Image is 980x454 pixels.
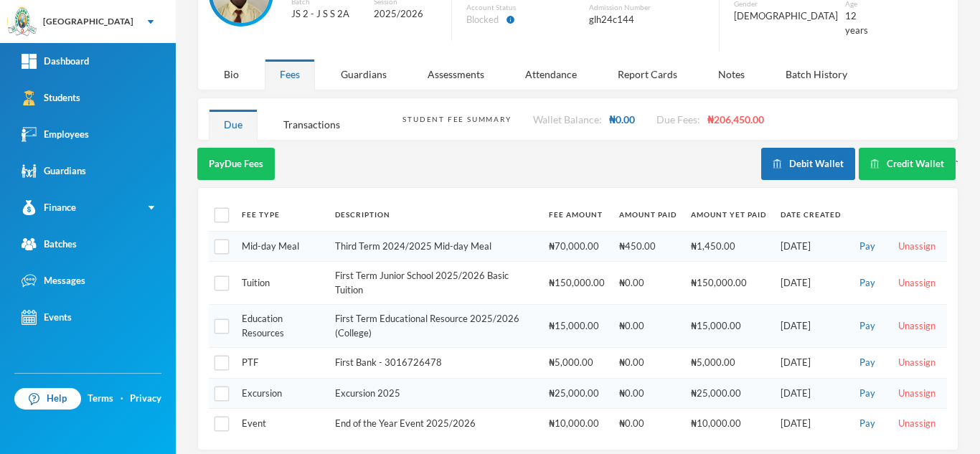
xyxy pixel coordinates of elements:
[209,109,258,140] div: Due
[326,59,402,90] div: Guardians
[235,199,328,231] th: Fee Type
[894,275,940,291] button: Unassign
[684,409,773,439] td: ₦10,000.00
[121,392,123,406] div: ·
[542,348,612,379] td: ₦5,000.00
[235,231,328,262] td: Mid-day Meal
[855,239,880,255] button: Pay
[703,59,760,90] div: Notes
[542,409,612,439] td: ₦10,000.00
[612,305,684,348] td: ₦0.00
[855,386,880,402] button: Pay
[22,90,80,105] div: Students
[22,127,89,142] div: Employees
[14,388,81,410] a: Help
[707,113,764,126] span: ₦206,450.00
[88,392,113,406] a: Terms
[603,59,692,90] div: Report Cards
[612,262,684,305] td: ₦0.00
[328,305,542,348] td: First Term Educational Resource 2025/2026 (College)
[894,355,940,371] button: Unassign
[771,59,862,90] div: Batch History
[684,199,773,231] th: Amount Yet Paid
[773,262,848,305] td: [DATE]
[402,114,511,125] div: Student Fee Summary
[510,59,592,90] div: Attendance
[855,318,880,334] button: Pay
[209,59,254,90] div: Bio
[542,231,612,262] td: ₦70,000.00
[612,409,684,439] td: ₦0.00
[235,409,328,439] td: Event
[506,15,515,24] i: info
[235,348,328,379] td: PTF
[761,148,855,180] button: Debit Wallet
[684,231,773,262] td: ₦1,450.00
[656,113,700,126] span: Due Fees:
[773,199,848,231] th: Date Created
[773,305,848,348] td: [DATE]
[22,200,76,215] div: Finance
[8,8,37,37] img: logo
[328,348,542,379] td: First Bank - 3016726478
[328,262,542,305] td: First Term Junior School 2025/2026 Basic Tuition
[130,392,161,406] a: Privacy
[845,9,868,37] div: 12 years
[894,239,940,255] button: Unassign
[612,231,684,262] td: ₦450.00
[542,378,612,409] td: ₦25,000.00
[542,305,612,348] td: ₦15,000.00
[859,148,956,180] button: Credit Wallet
[589,13,705,27] div: glh24c144
[533,113,602,126] span: Wallet Balance:
[855,416,880,432] button: Pay
[466,13,499,27] span: Blocked
[22,164,86,179] div: Guardians
[612,348,684,379] td: ₦0.00
[609,113,635,126] span: ₦0.00
[235,305,328,348] td: Education Resources
[589,2,705,13] div: Admission Number
[328,199,542,231] th: Description
[684,305,773,348] td: ₦15,000.00
[855,355,880,371] button: Pay
[235,262,328,305] td: Tuition
[328,378,542,409] td: Excursion 2025
[374,7,437,22] div: 2025/2026
[328,231,542,262] td: Third Term 2024/2025 Mid-day Meal
[466,2,582,13] div: Account Status
[894,386,940,402] button: Unassign
[612,199,684,231] th: Amount Paid
[761,148,958,180] div: `
[43,15,133,28] div: [GEOGRAPHIC_DATA]
[773,378,848,409] td: [DATE]
[773,231,848,262] td: [DATE]
[22,237,77,252] div: Batches
[855,275,880,291] button: Pay
[22,273,85,288] div: Messages
[894,318,940,334] button: Unassign
[413,59,499,90] div: Assessments
[542,199,612,231] th: Fee Amount
[684,262,773,305] td: ₦150,000.00
[684,378,773,409] td: ₦25,000.00
[328,409,542,439] td: End of the Year Event 2025/2026
[22,54,89,69] div: Dashboard
[22,310,72,325] div: Events
[684,348,773,379] td: ₦5,000.00
[197,148,275,180] button: PayDue Fees
[542,262,612,305] td: ₦150,000.00
[773,348,848,379] td: [DATE]
[773,409,848,439] td: [DATE]
[734,9,838,24] div: [DEMOGRAPHIC_DATA]
[268,109,355,140] div: Transactions
[265,59,315,90] div: Fees
[235,378,328,409] td: Excursion
[291,7,363,22] div: JS 2 - J S S 2A
[612,378,684,409] td: ₦0.00
[894,416,940,432] button: Unassign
